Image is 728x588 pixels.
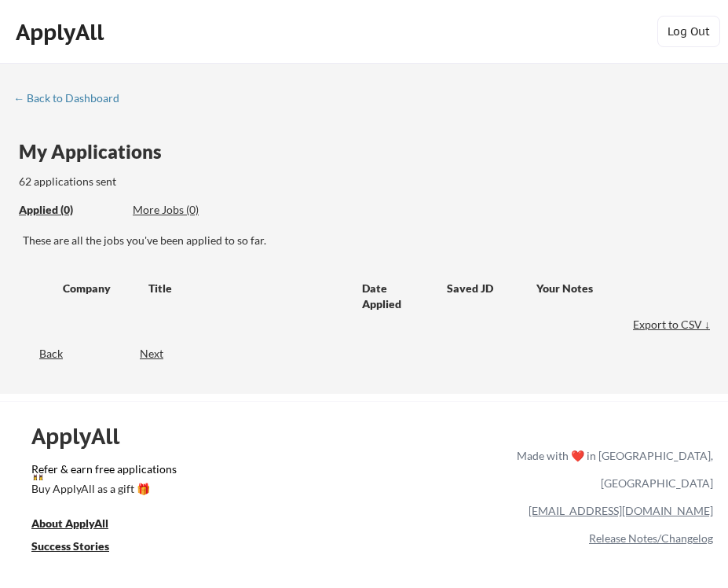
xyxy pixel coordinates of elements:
div: These are all the jobs you've been applied to so far. [23,233,714,248]
div: Title [148,281,347,296]
div: Company [63,281,134,296]
div: Back [15,346,63,362]
a: Release Notes/Changelog [589,531,713,545]
div: Saved JD [447,274,537,302]
div: Export to CSV ↓ [633,317,714,333]
div: ApplyAll [16,19,108,46]
div: Date Applied [362,281,425,311]
div: Buy ApplyAll as a gift 🎁 [31,483,188,494]
div: More Jobs (0) [133,202,248,218]
a: Buy ApplyAll as a gift 🎁 [31,480,188,500]
button: Log Out [657,16,720,47]
u: About ApplyAll [31,516,108,530]
a: About ApplyAll [31,515,130,535]
div: Applied (0) [19,202,121,218]
u: Success Stories [31,539,109,553]
a: Refer & earn free applications 👯‍♀️ [31,464,188,480]
div: These are job applications we think you'd be a good fit for, but couldn't apply you to automatica... [133,202,248,219]
div: ApplyAll [31,423,137,450]
div: Next [140,346,181,362]
a: ← Back to Dashboard [13,92,131,108]
a: Success Stories [31,538,130,557]
div: Your Notes [536,281,700,296]
a: [EMAIL_ADDRESS][DOMAIN_NAME] [529,504,713,517]
div: 62 applications sent [19,174,323,189]
div: These are all the jobs you've been applied to so far. [19,202,121,219]
div: ← Back to Dashboard [13,93,131,104]
div: Made with ❤️ in [GEOGRAPHIC_DATA], [GEOGRAPHIC_DATA] [510,442,713,497]
div: My Applications [19,142,174,161]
